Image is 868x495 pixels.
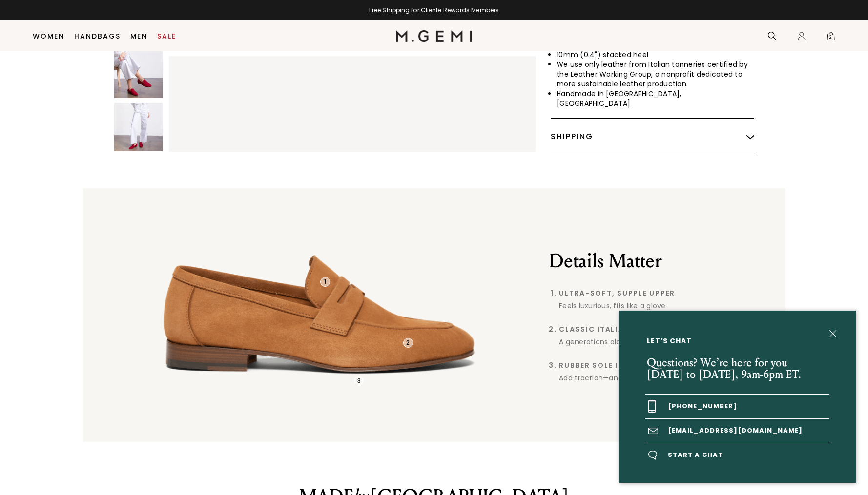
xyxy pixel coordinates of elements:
[645,419,829,443] a: Contact us: email[EMAIL_ADDRESS][DOMAIN_NAME]
[645,443,829,467] span: Start a chat
[645,337,829,345] div: Let’s Chat
[648,428,658,434] img: Contact us: email
[648,400,656,413] img: Contact us: phone
[829,330,836,337] img: close
[648,451,657,460] img: Contact us: chat
[645,357,829,380] div: Questions? We’re here for you [DATE] to [DATE], 9am-6pm ET.
[645,395,829,418] a: Contact us: phone[PHONE_NUMBER]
